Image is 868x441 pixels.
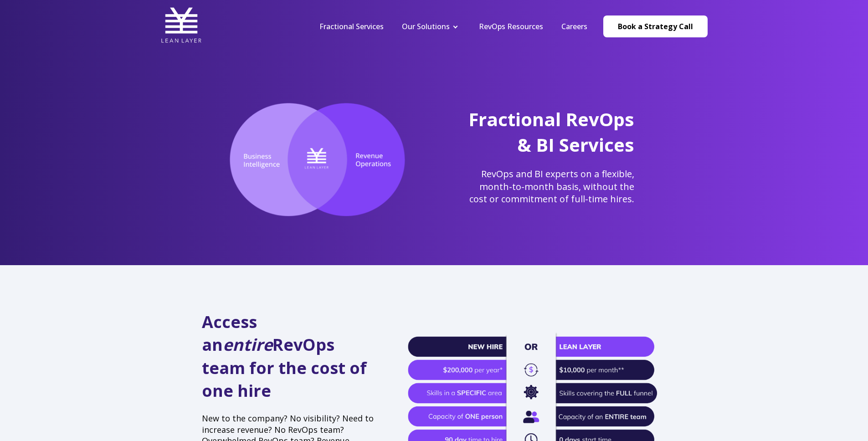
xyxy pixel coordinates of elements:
span: Access an RevOps team for the cost of one hire [202,311,367,402]
img: Lean Layer Logo [161,5,202,46]
a: Careers [561,21,587,31]
div: Navigation Menu [310,21,596,31]
span: RevOps and BI experts on a flexible, month-to-month basis, without the cost or commitment of full... [469,168,634,205]
a: Book a Strategy Call [603,15,708,37]
span: Fractional RevOps & BI Services [468,107,634,157]
a: Fractional Services [319,21,384,31]
a: Our Solutions [402,21,450,31]
a: RevOps Resources [479,21,543,31]
em: entire [223,333,272,356]
img: Lean Layer, the intersection of RevOps and Business Intelligence [216,103,419,217]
